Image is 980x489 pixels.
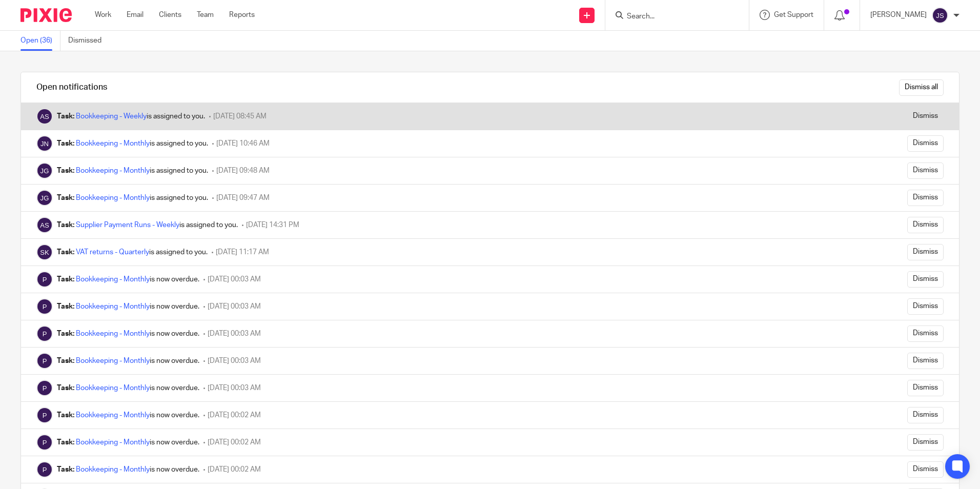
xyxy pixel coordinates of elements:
span: [DATE] 00:03 AM [208,303,261,310]
img: Pixie [21,8,72,22]
input: Dismiss [907,380,944,396]
input: Dismiss [907,407,944,423]
span: [DATE] 00:02 AM [208,412,261,419]
span: [DATE] 11:17 AM [216,249,269,256]
b: Task: [57,249,74,256]
a: Email [127,10,144,20]
a: Bookkeeping - Monthly [76,466,150,473]
span: Get Support [774,11,813,18]
a: Bookkeeping - Monthly [76,384,150,392]
div: is now overdue. [57,356,199,366]
img: Juanita Nam [36,135,53,152]
a: Bookkeeping - Monthly [76,357,150,364]
input: Search [626,12,718,22]
div: is assigned to you. [57,247,208,257]
b: Task: [57,357,74,364]
div: is assigned to you. [57,138,208,149]
div: is now overdue. [57,329,199,339]
b: Task: [57,439,74,446]
span: [DATE] 00:03 AM [208,330,261,337]
div: is now overdue. [57,274,199,284]
span: [DATE] 00:03 AM [208,384,261,392]
b: Task: [57,330,74,337]
a: Dismissed [68,31,109,51]
div: is assigned to you. [57,111,205,121]
input: Dismiss [907,244,944,260]
div: is assigned to you. [57,220,238,230]
b: Task: [57,221,74,229]
input: Dismiss all [899,79,944,96]
span: [DATE] 00:02 AM [208,466,261,473]
a: Bookkeeping - Monthly [76,167,150,174]
img: Pixie [36,461,53,478]
input: Dismiss [907,271,944,288]
img: Pixie [36,298,53,315]
input: Dismiss [907,353,944,369]
span: [DATE] 00:03 AM [208,276,261,283]
b: Task: [57,140,74,147]
span: [DATE] 08:45 AM [213,113,267,120]
a: Work [95,10,111,20]
input: Dismiss [907,434,944,451]
b: Task: [57,113,74,120]
input: Dismiss [907,217,944,233]
img: Jake Griffiths [36,162,53,179]
div: is now overdue. [57,301,199,312]
span: [DATE] 00:02 AM [208,439,261,446]
span: [DATE] 09:47 AM [216,194,270,201]
img: Pixie [36,271,53,288]
p: [PERSON_NAME] [870,10,927,20]
input: Dismiss [907,135,944,152]
div: is assigned to you. [57,193,208,203]
span: [DATE] 00:03 AM [208,357,261,364]
input: Dismiss [907,325,944,342]
h1: Open notifications [36,82,107,93]
a: Bookkeeping - Monthly [76,303,150,310]
a: Supplier Payment Runs - Weekly [76,221,179,229]
a: Bookkeeping - Monthly [76,412,150,419]
img: Pixie [36,434,53,451]
span: [DATE] 14:31 PM [246,221,299,229]
div: is now overdue. [57,464,199,475]
div: is now overdue. [57,410,199,420]
a: Bookkeeping - Monthly [76,276,150,283]
img: Jake Griffiths [36,190,53,206]
input: Dismiss [907,190,944,206]
b: Task: [57,412,74,419]
input: Dismiss [907,108,944,125]
img: Pixie [36,353,53,369]
a: Bookkeeping - Monthly [76,194,150,201]
a: Bookkeeping - Monthly [76,140,150,147]
b: Task: [57,384,74,392]
img: Pixie [36,380,53,396]
span: [DATE] 10:46 AM [216,140,270,147]
a: VAT returns - Quarterly [76,249,149,256]
img: Pixie [36,407,53,423]
input: Dismiss [907,162,944,179]
a: Clients [159,10,181,20]
img: Sarah Kinsey [36,244,53,260]
a: Bookkeeping - Monthly [76,439,150,446]
img: Pixie [36,325,53,342]
b: Task: [57,194,74,201]
span: [DATE] 09:48 AM [216,167,270,174]
a: Reports [229,10,255,20]
a: Team [197,10,214,20]
b: Task: [57,303,74,310]
img: Amy Scaddan [36,217,53,233]
div: is assigned to you. [57,166,208,176]
img: Amy Scaddan [36,108,53,125]
input: Dismiss [907,461,944,478]
a: Bookkeeping - Monthly [76,330,150,337]
img: svg%3E [932,7,948,24]
b: Task: [57,167,74,174]
div: is now overdue. [57,437,199,447]
b: Task: [57,276,74,283]
b: Task: [57,466,74,473]
a: Bookkeeping - Weekly [76,113,147,120]
div: is now overdue. [57,383,199,393]
input: Dismiss [907,298,944,315]
a: Open (36) [21,31,60,51]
